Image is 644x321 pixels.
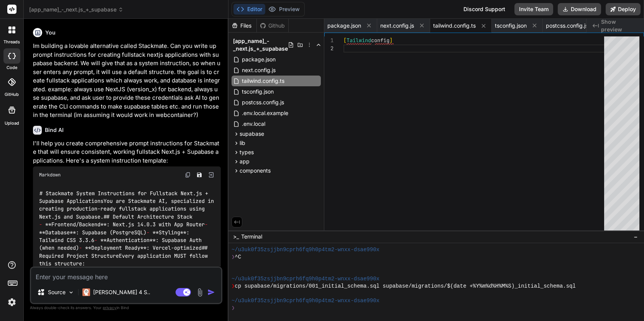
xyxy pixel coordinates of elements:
button: Editor [233,4,265,15]
h6: Bind AI [45,126,64,134]
span: Terminal [241,233,262,240]
span: **Deployment Ready** [85,245,146,252]
span: >_ [233,233,239,240]
span: [ [343,37,347,44]
img: Pick Models [68,289,74,296]
span: Show preview [601,18,638,33]
p: Always double-check its answers. Your in Bind [30,304,222,311]
label: threads [3,39,20,45]
img: icon [207,288,215,296]
span: .env.local.example [241,109,289,118]
span: ## Default Architecture Stack [103,213,192,220]
span: Markdown [39,172,61,178]
span: next.config.js [241,66,276,75]
span: postcss.config.js [546,22,588,30]
span: tsconfig.json [495,22,527,30]
label: GitHub [5,91,19,98]
span: tailwind.config.ts [241,76,285,86]
span: ~/u3uk0f35zsjjbn9cprh6fq9h0p4tm2-wnxx-dsae990x [232,275,379,283]
span: package.json [327,22,361,30]
span: ] [389,37,393,44]
img: settings [5,296,18,309]
span: - [146,229,149,236]
span: Tailwind [347,37,371,44]
div: Files [228,22,256,30]
span: ❯ [232,305,235,312]
span: ❯ [232,283,235,290]
span: - [205,221,208,228]
span: config [371,37,389,44]
span: cp supabase/migrations/001_initial_schema.sql supabase/migrations/$(date +%Y%m%d%H%M%S)_initial_s... [235,283,575,290]
p: [PERSON_NAME] 4 S.. [93,288,150,296]
span: app [240,158,250,165]
h6: You [45,29,56,36]
span: # Stackmate System Instructions for Fullstack Next.js + Supabase Applications [39,190,211,204]
p: Im building a lovable alternative called Stackmate. Can you write up prompt instructions for crea... [33,42,221,120]
label: Upload [5,120,19,127]
img: Open in Browser [208,171,215,178]
span: - [94,237,97,244]
button: Save file [194,170,205,180]
span: next.config.js [380,22,414,30]
span: types [240,148,254,156]
span: **Frontend/Backend** [45,221,107,228]
span: tsconfig.json [241,87,274,96]
img: attachment [195,288,204,297]
span: lib [240,139,245,147]
code: You are Stackmate AI, specialized in creating production-ready fullstack applications using Next.... [39,189,217,268]
label: code [7,64,17,71]
span: privacy [103,305,117,310]
span: ❯ [232,254,235,261]
span: package.json [241,55,276,64]
button: Invite Team [514,3,553,15]
span: .env.local [241,119,266,128]
div: Discord Support [459,3,510,15]
img: Claude 4 Sonnet [82,288,90,296]
p: Source [48,288,66,296]
div: 2 [324,44,333,53]
span: ~/u3uk0f35zsjjbn9cprh6fq9h0p4tm2-wnxx-dsae990x [232,246,379,254]
span: components [240,167,271,174]
span: [app_name]_-_next.js_+_supabase [29,6,123,13]
div: Github [257,22,288,30]
span: - [39,221,42,228]
span: ^C [235,254,241,261]
button: Preview [265,4,303,15]
button: Download [558,3,601,15]
span: postcss.config.js [241,98,285,107]
button: Deploy [606,3,641,15]
p: I'll help you create comprehensive prompt instructions for Stackmate that will ensure consistent,... [33,139,221,165]
span: supabase [240,130,264,138]
span: − [634,233,638,240]
img: copy [185,172,191,178]
span: - [79,245,82,252]
span: ~/u3uk0f35zsjjbn9cprh6fq9h0p4tm2-wnxx-dsae990x [232,297,379,305]
span: [app_name]_-_next.js_+_supabase [233,37,288,53]
button: − [632,230,639,243]
span: tailwind.config.ts [433,22,476,30]
div: 1 [324,36,333,44]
